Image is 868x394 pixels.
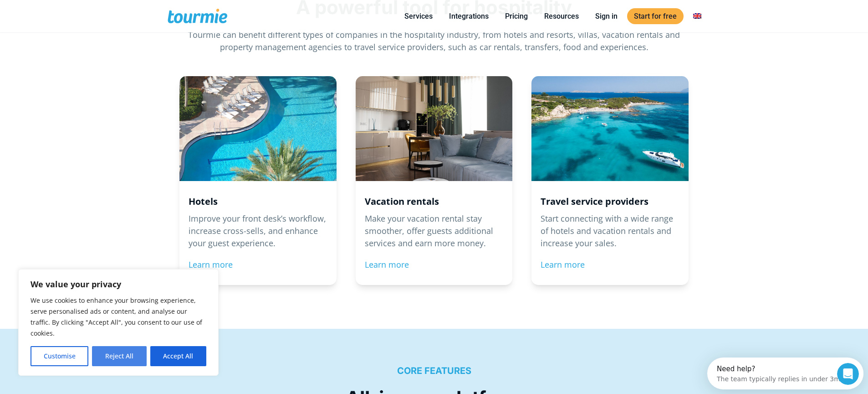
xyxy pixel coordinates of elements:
[627,8,684,24] a: Start for free
[189,195,218,207] strong: Hotels
[189,213,327,249] p: Improve your front desk’s workflow, increase cross-sells, and enhance your guest experience.
[398,10,439,22] a: Services
[182,365,686,377] h5: CORE FEATURES
[588,10,624,22] a: Sign in
[541,213,679,249] p: Start connecting with a wide range of hotels and vacation rentals and increase your sales.
[92,346,146,366] button: Reject All
[10,15,133,25] div: The team typically replies in under 3m
[837,363,859,385] iframe: Intercom live chat
[365,195,439,207] strong: Vacation rentals
[537,10,586,22] a: Resources
[498,10,535,22] a: Pricing
[442,10,495,22] a: Integrations
[182,29,686,53] p: Tourmie can benefit different types of companies in the hospitality industry, from hotels and res...
[10,8,133,15] div: Need help?
[686,10,708,22] a: Switch to
[31,279,206,290] p: We value your privacy
[707,358,863,389] iframe: Intercom live chat discovery launcher
[150,346,206,366] button: Accept All
[189,259,233,270] a: Learn more
[31,346,88,366] button: Customise
[541,195,648,207] strong: Travel service providers
[365,213,504,249] p: Make your vacation rental stay smoother, offer guests additional services and earn more money.
[31,295,206,339] p: We use cookies to enhance your browsing experience, serve personalised ads or content, and analys...
[541,259,585,270] a: Learn more
[4,4,160,29] div: Open Intercom Messenger
[365,259,409,270] a: Learn more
